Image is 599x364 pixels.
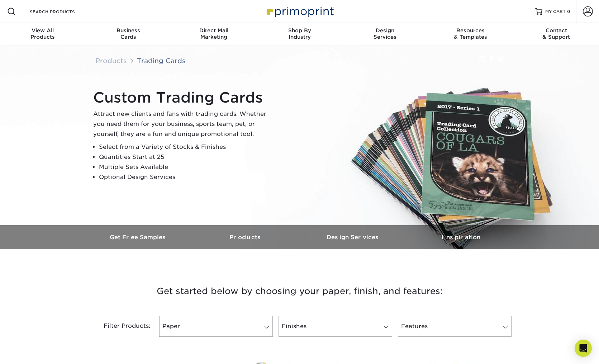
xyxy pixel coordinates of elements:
li: Multiple Sets Available [99,162,272,172]
h3: Get Free Samples [85,234,192,241]
li: Optional Design Services [99,172,272,182]
span: Direct Mail [171,27,257,34]
div: Industry [257,27,342,40]
h3: Inspiration [407,234,515,241]
span: Contact [513,27,599,34]
span: Resources [428,27,514,34]
a: Shop ByIndustry [257,23,342,46]
div: Marketing [171,27,257,40]
h1: Custom Trading Cards [93,89,272,106]
div: Filter Products: [85,316,156,337]
a: Products [95,57,127,65]
a: Design Services [300,225,407,249]
h3: Design Services [300,234,407,241]
span: Business [86,27,171,34]
a: Get Free Samples [85,225,192,249]
div: & Support [513,27,599,40]
div: Cards [86,27,171,40]
a: Trading Cards [137,57,186,65]
a: Paper [159,316,273,337]
span: MY CART [545,9,566,15]
a: Resources& Templates [428,23,514,46]
a: Finishes [279,316,392,337]
li: Select from a Variety of Stocks & Finishes [99,142,272,152]
span: Design [342,27,428,34]
h3: Get started below by choosing your paper, finish, and features: [90,275,509,307]
div: & Templates [428,27,514,40]
span: Shop By [257,27,342,34]
img: Primoprint [264,4,336,19]
span: 0 [567,9,570,14]
input: SEARCH PRODUCTS..... [29,7,99,16]
a: Features [398,316,512,337]
a: Direct MailMarketing [171,23,257,46]
p: Attract new clients and fans with trading cards. Whether you need them for your business, sports ... [93,109,272,139]
a: Contact& Support [513,23,599,46]
a: DesignServices [342,23,428,46]
a: Inspiration [407,225,515,249]
div: Services [342,27,428,40]
a: BusinessCards [86,23,171,46]
li: Quantities Start at 25 [99,152,272,162]
div: Open Intercom Messenger [575,340,592,357]
a: Products [192,225,300,249]
h3: Products [192,234,300,241]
